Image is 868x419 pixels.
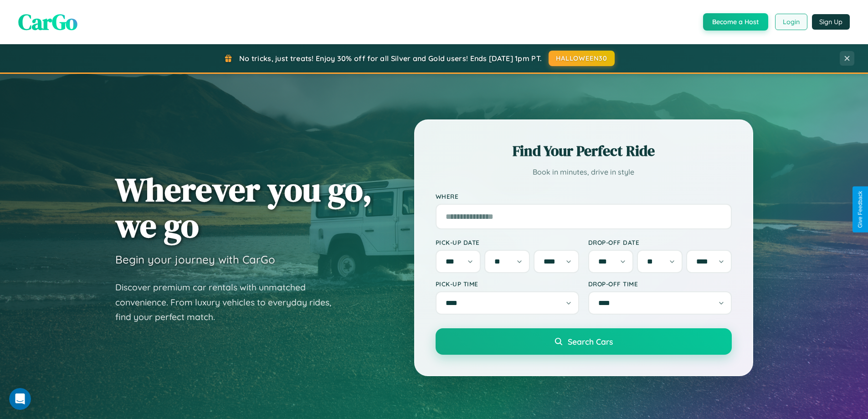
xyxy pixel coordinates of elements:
[115,253,275,266] h3: Begin your journey with CarGo
[703,13,768,31] button: Become a Host
[115,171,372,243] h1: Wherever you go, we go
[436,238,579,246] label: Pick-up Date
[588,238,732,246] label: Drop-off Date
[588,280,732,288] label: Drop-off Time
[857,191,863,228] div: Give Feedback
[812,14,850,30] button: Sign Up
[775,14,807,30] button: Login
[436,166,732,179] p: Book in minutes, drive in style
[436,192,732,200] label: Where
[568,336,613,347] span: Search Cars
[18,7,77,37] span: CarGo
[239,54,542,63] span: No tricks, just treats! Enjoy 30% off for all Silver and Gold users! Ends [DATE] 1pm PT.
[436,141,732,161] h2: Find Your Perfect Ride
[9,388,31,410] iframe: Intercom live chat
[436,328,732,355] button: Search Cars
[549,51,615,66] button: HALLOWEEN30
[436,280,579,288] label: Pick-up Time
[115,280,343,325] p: Discover premium car rentals with unmatched convenience. From luxury vehicles to everyday rides, ...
